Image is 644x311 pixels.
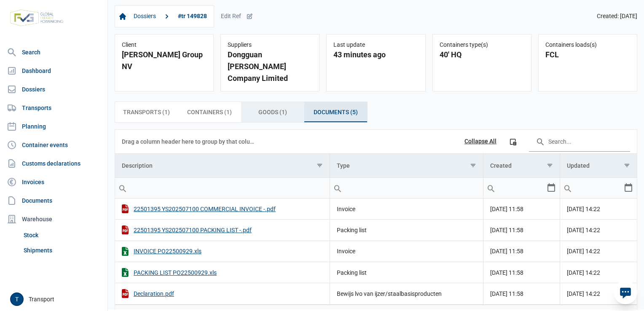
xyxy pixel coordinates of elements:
span: [DATE] 14:22 [567,227,600,233]
div: Description [122,162,153,169]
span: Documents (5) [314,107,358,117]
input: Filter cell [330,178,483,198]
td: Filter cell [330,177,483,198]
span: Show filter options for column 'Updated' [624,162,630,169]
div: Transport [10,292,102,306]
div: Data grid toolbar [122,130,630,153]
div: Client [122,41,207,49]
span: Created: [DATE] [597,13,637,20]
span: Containers (1) [187,107,232,117]
a: Shipments [20,243,104,258]
div: Select [623,178,633,198]
td: Column Type [330,154,483,178]
a: Invoices [3,174,104,190]
span: [DATE] 14:22 [567,206,600,212]
div: Suppliers [228,41,312,49]
div: Drag a column header here to group by that column [122,135,257,148]
span: [DATE] 14:22 [567,269,600,276]
span: [DATE] 11:58 [490,206,523,212]
td: Filter cell [115,177,330,198]
a: Transports [3,99,104,116]
div: Containers loads(s) [545,41,630,49]
span: [DATE] 11:58 [490,227,523,233]
img: FVG - Global freight forwarding [7,6,67,29]
div: Dongguan [PERSON_NAME] Company Limited [228,49,312,84]
td: Filter cell [483,177,560,198]
div: Edit Ref [221,13,253,20]
div: INVOICE PO22500929.xls [122,247,323,256]
td: Column Description [115,154,330,178]
span: Show filter options for column 'Created' [547,162,553,169]
span: Show filter options for column 'Type' [470,162,476,169]
td: Packing list [330,262,483,283]
div: Select [546,178,556,198]
span: [DATE] 14:22 [567,248,600,255]
td: Filter cell [560,177,637,198]
div: Warehouse [3,211,104,228]
span: Transports (1) [123,107,170,117]
div: 40' HQ [440,49,524,61]
div: 22501395 YS202507100 PACKING LIST -.pdf [122,225,323,234]
div: Containers type(s) [440,41,524,49]
div: Created [490,162,512,169]
span: Show filter options for column 'Description' [317,162,323,169]
div: Collapse All [464,138,496,145]
a: Search [3,44,104,61]
div: Updated [567,162,590,169]
div: FCL [545,49,630,61]
td: Invoice [330,198,483,220]
div: Search box [483,178,499,198]
a: Customs declarations [3,155,104,172]
button: T [10,292,24,306]
input: Filter cell [483,178,547,198]
div: Column Chooser [505,134,521,149]
td: Column Updated [560,154,637,178]
span: [DATE] 11:58 [490,290,523,297]
span: [DATE] 11:58 [490,248,523,255]
a: Stock [20,228,104,243]
a: Container events [3,137,104,153]
div: 43 minutes ago [333,49,418,61]
div: Search box [330,178,345,198]
div: Last update [333,41,418,49]
a: Planning [3,118,104,135]
a: #tr 149828 [174,9,210,24]
td: Invoice [330,241,483,262]
a: Dashboard [3,62,104,79]
div: 22501395 YS202507100 COMMERCIAL INVOICE -.pdf [122,204,323,213]
td: Packing list [330,220,483,241]
span: [DATE] 11:58 [490,269,523,276]
input: Search in the data grid [529,131,630,152]
div: PACKING LIST PO22500929.xls [122,268,323,277]
a: Documents [3,192,104,209]
div: Type [337,162,350,169]
td: Bewijs lvo van ijzer/staalbasisproducten [330,283,483,304]
div: [PERSON_NAME] Group NV [122,49,207,72]
input: Filter cell [115,178,330,198]
div: Declaration.pdf [122,289,323,298]
div: Search box [115,178,130,198]
input: Filter cell [560,178,623,198]
div: Search box [560,178,575,198]
span: [DATE] 14:22 [567,290,600,297]
a: Dossiers [130,9,159,24]
td: Column Created [483,154,560,178]
a: Dossiers [3,81,104,98]
span: Goods (1) [258,107,287,117]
